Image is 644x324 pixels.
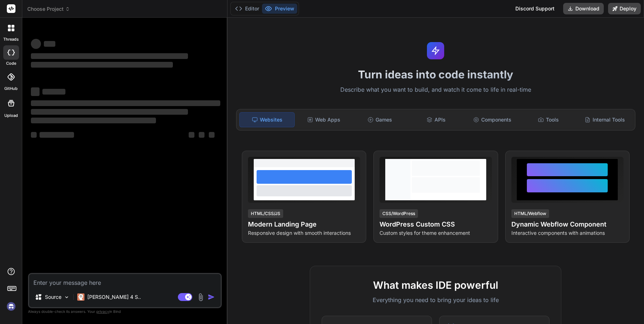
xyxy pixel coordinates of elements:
[5,300,17,312] img: signin
[199,132,204,138] span: ‌
[322,296,549,304] p: Everything you need to bring your ideas to life
[44,41,55,47] span: ‌
[3,36,19,42] label: threads
[379,209,418,218] div: CSS/WordPress
[45,293,61,301] p: Source
[578,112,632,127] div: Internal Tools
[31,87,40,96] span: ‌
[208,293,215,301] img: icon
[511,209,549,218] div: HTML/Webflow
[521,112,576,127] div: Tools
[189,132,194,138] span: ‌
[296,112,351,127] div: Web Apps
[209,132,215,138] span: ‌
[409,112,463,127] div: APIs
[27,5,70,13] span: Choose Project
[96,309,109,314] span: privacy
[353,112,407,127] div: Games
[31,53,188,59] span: ‌
[248,209,283,218] div: HTML/CSS/JS
[248,229,360,237] p: Responsive design with smooth interactions
[511,229,624,237] p: Interactive components with animations
[232,68,640,81] h1: Turn ideas into code instantly
[262,4,297,14] button: Preview
[232,85,640,95] p: Describe what you want to build, and watch it come to life in real-time
[31,39,41,49] span: ‌
[6,60,16,67] label: code
[563,3,604,14] button: Download
[4,113,18,119] label: Upload
[379,219,492,229] h4: WordPress Custom CSS
[232,4,262,14] button: Editor
[77,293,84,301] img: Claude 4 Sonnet
[64,294,70,300] img: Pick Models
[465,112,520,127] div: Components
[31,132,37,138] span: ‌
[31,62,173,68] span: ‌
[42,89,65,95] span: ‌
[322,278,549,293] h2: What makes IDE powerful
[31,100,220,106] span: ‌
[511,3,559,14] div: Discord Support
[511,219,624,229] h4: Dynamic Webflow Component
[197,293,205,301] img: attachment
[608,3,641,14] button: Deploy
[31,109,188,115] span: ‌
[4,86,18,92] label: GitHub
[28,308,222,315] p: Always double-check its answers. Your in Bind
[379,229,492,237] p: Custom styles for theme enhancement
[248,219,360,229] h4: Modern Landing Page
[31,118,156,123] span: ‌
[87,293,141,301] p: [PERSON_NAME] 4 S..
[40,132,74,138] span: ‌
[239,112,295,127] div: Websites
